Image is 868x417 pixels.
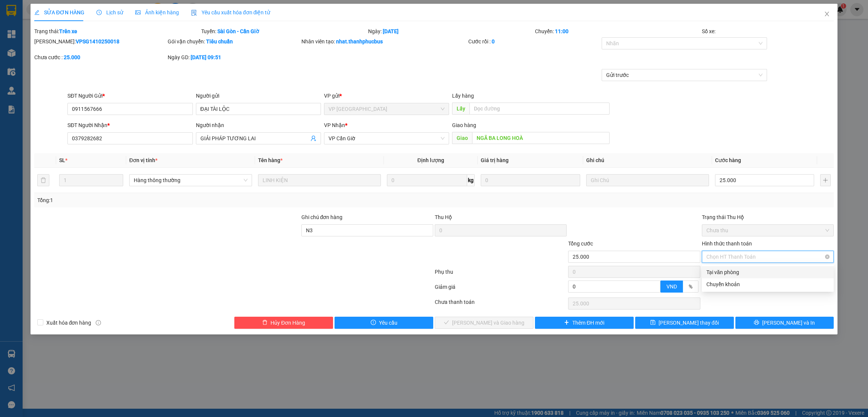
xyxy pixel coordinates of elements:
[135,9,179,15] span: Ảnh kiện hàng
[329,103,445,115] span: VP Sài Gòn
[234,317,333,329] button: deleteHủy Đơn Hàng
[379,319,397,327] span: Yêu cầu
[568,241,593,247] span: Tổng cước
[452,132,472,144] span: Giao
[196,92,321,100] div: Người gửi
[329,133,445,144] span: VP Cần Giờ
[701,27,834,35] div: Số xe:
[534,27,701,35] div: Chuyến:
[34,27,200,35] div: Trạng thái:
[435,317,533,329] button: check[PERSON_NAME] và Giao hàng
[262,320,267,326] span: delete
[64,54,80,60] b: 25.000
[606,69,763,81] span: Gửi trước
[452,122,476,128] span: Giao hàng
[492,38,495,44] b: 0
[452,103,469,115] span: Lấy
[820,174,831,186] button: plus
[301,224,433,236] input: Ghi chú đơn hàng
[586,174,709,186] input: Ghi Chú
[735,317,834,329] button: printer[PERSON_NAME] và In
[336,38,383,44] b: nhat.thanhphucbus
[702,241,752,247] label: Hình thức thanh toán
[129,157,157,163] span: Đơn vị tính
[706,225,829,236] span: Chưa thu
[635,317,734,329] button: save[PERSON_NAME] thay đổi
[825,254,830,259] span: close-circle
[76,38,119,44] b: VPSG1410250018
[191,54,221,60] b: [DATE] 09:51
[469,103,609,115] input: Dọc đường
[59,157,65,163] span: SL
[200,27,367,35] div: Tuyến:
[481,157,509,163] span: Giá trị hàng
[34,10,40,15] span: edit
[206,38,233,44] b: Tiêu chuẩn
[34,37,166,46] div: [PERSON_NAME]:
[702,213,834,221] div: Trạng thái Thu Hộ
[37,196,335,204] div: Tổng: 1
[135,10,141,15] span: picture
[383,28,399,34] b: [DATE]
[301,214,343,220] label: Ghi chú đơn hàng
[434,283,567,296] div: Giảm giá
[434,298,567,311] div: Chưa thanh toán
[472,132,609,144] input: Dọc đường
[659,319,719,327] span: [PERSON_NAME] thay đổi
[417,157,444,163] span: Định lượng
[134,175,248,186] span: Hàng thông thường
[34,53,166,61] div: Chưa cước :
[583,153,712,168] th: Ghi chú
[666,284,677,290] span: VND
[34,9,84,15] span: SỬA ĐƠN HÀNG
[324,92,449,100] div: VP gửi
[258,174,381,186] input: VD: Bàn, Ghế
[754,320,759,326] span: printer
[335,317,433,329] button: exclamation-circleYêu cầu
[67,121,193,129] div: SĐT Người Nhận
[168,37,300,46] div: Gói vận chuyển:
[689,284,692,290] span: %
[535,317,634,329] button: plusThêm ĐH mới
[43,319,95,327] span: Xuất hóa đơn hàng
[467,174,475,186] span: kg
[270,319,305,327] span: Hủy Đơn Hàng
[67,92,193,100] div: SĐT Người Gửi
[59,28,77,34] b: Trên xe
[258,157,283,163] span: Tên hàng
[191,10,197,16] img: icon
[435,214,452,220] span: Thu Hộ
[96,320,101,325] span: info-circle
[468,37,600,46] div: Cước rồi :
[96,10,102,15] span: clock-circle
[371,320,376,326] span: exclamation-circle
[706,268,829,276] div: Tại văn phòng
[434,268,567,281] div: Phụ thu
[706,251,829,262] span: Chọn HT Thanh Toán
[816,4,837,25] button: Close
[715,157,741,163] span: Cước hàng
[310,135,316,141] span: user-add
[168,53,300,61] div: Ngày GD:
[196,121,321,129] div: Người nhận
[301,37,467,46] div: Nhân viên tạo:
[706,280,829,288] div: Chuyển khoản
[564,320,569,326] span: plus
[217,28,259,34] b: Sài Gòn - Cần Giờ
[37,174,49,186] button: delete
[452,93,474,99] span: Lấy hàng
[555,28,568,34] b: 11:00
[324,122,345,128] span: VP Nhận
[824,11,830,17] span: close
[650,320,656,326] span: save
[572,319,604,327] span: Thêm ĐH mới
[96,9,123,15] span: Lịch sử
[481,174,580,186] input: 0
[191,9,270,15] span: Yêu cầu xuất hóa đơn điện tử
[762,319,815,327] span: [PERSON_NAME] và In
[367,27,534,35] div: Ngày:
